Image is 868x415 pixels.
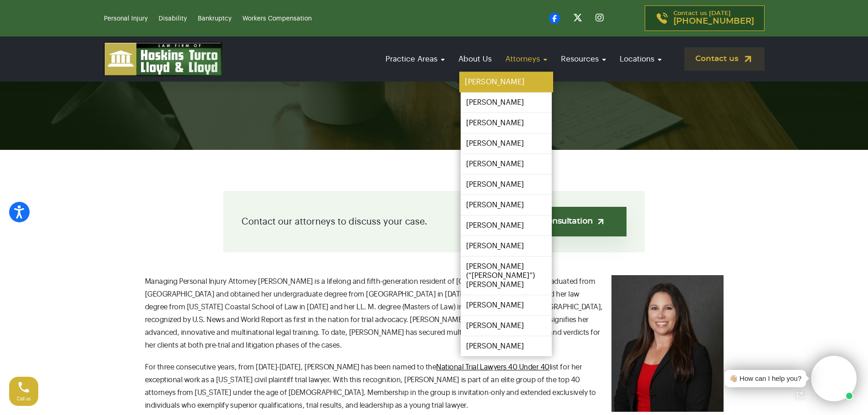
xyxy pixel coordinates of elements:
[461,256,552,295] a: [PERSON_NAME] (“[PERSON_NAME]”) [PERSON_NAME]
[459,72,553,92] a: [PERSON_NAME]
[242,15,312,22] a: Workers Compensation
[461,316,552,336] a: [PERSON_NAME]
[436,364,550,371] a: National Trial Lawyers 40 Under 40
[461,215,552,236] a: [PERSON_NAME]
[596,217,606,226] img: arrow-up-right-light.svg
[645,5,765,31] a: Contact us [DATE][PHONE_NUMBER]
[145,278,603,349] span: Managing Personal Injury Attorney [PERSON_NAME] is a lifelong and fifth-generation resident of [G...
[673,17,754,26] span: [PHONE_NUMBER]
[461,236,552,256] a: [PERSON_NAME]
[461,336,552,356] a: [PERSON_NAME]
[729,374,801,384] div: 👋🏼 How can I help you?
[556,46,611,72] a: Resources
[790,385,809,405] a: Open chat
[461,113,552,133] a: [PERSON_NAME]
[104,15,148,22] a: Personal Injury
[145,361,724,412] p: For three consecutive years, from [DATE]-[DATE], [PERSON_NAME] has been named to the list for her...
[480,207,627,236] a: Get a free consultation
[461,92,552,113] a: [PERSON_NAME]
[684,47,765,71] a: Contact us
[501,46,552,72] a: Attorneys
[159,15,187,22] a: Disability
[461,133,552,154] a: [PERSON_NAME]
[461,154,552,174] a: [PERSON_NAME]
[104,42,222,76] img: logo
[454,46,496,72] a: About Us
[198,15,231,22] a: Bankruptcy
[461,195,552,215] a: [PERSON_NAME]
[461,174,552,195] a: [PERSON_NAME]
[615,46,666,72] a: Locations
[461,295,552,315] a: [PERSON_NAME]
[381,46,449,72] a: Practice Areas
[673,10,754,26] p: Contact us [DATE]
[17,396,31,401] span: Call us
[223,191,645,252] div: Contact our attorneys to discuss your case.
